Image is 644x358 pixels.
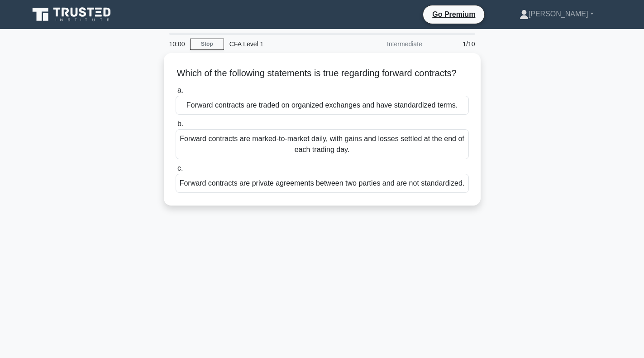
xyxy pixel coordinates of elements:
div: 1/10 [428,35,481,53]
span: c. [177,164,183,172]
h5: Which of the following statements is true regarding forward contracts? [175,68,470,79]
a: Go Premium [427,9,481,20]
div: Forward contracts are traded on organized exchanges and have standardized terms. [176,96,469,115]
span: a. [177,86,183,94]
div: Forward contracts are private agreements between two parties and are not standardized. [176,174,469,193]
div: Intermediate [348,35,428,53]
a: [PERSON_NAME] [498,5,615,23]
div: 10:00 [164,35,190,53]
div: Forward contracts are marked-to-market daily, with gains and losses settled at the end of each tr... [176,129,469,159]
div: CFA Level 1 [224,35,348,53]
span: b. [177,120,183,128]
a: Stop [190,39,224,50]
